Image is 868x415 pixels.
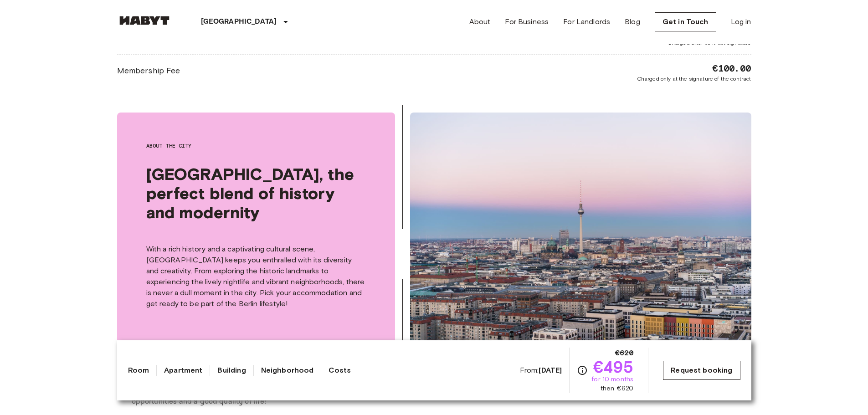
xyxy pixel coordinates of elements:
[712,62,751,75] span: €100.00
[563,16,610,27] a: For Landlords
[593,359,634,375] span: €495
[410,113,752,346] img: Berlin, the perfect blend of history and modernity
[577,365,588,376] svg: Check cost overview for full price breakdown. Please note that discounts apply to new joiners onl...
[731,16,751,27] a: Log in
[217,365,246,376] a: Building
[505,16,549,27] a: For Business
[520,365,562,375] span: From:
[601,384,633,393] span: then €620
[329,365,351,376] a: Costs
[164,365,202,376] a: Apartment
[615,348,634,359] span: €620
[539,366,562,374] b: [DATE]
[146,142,366,150] span: About the city
[591,375,633,384] span: for 10 months
[146,164,366,222] span: [GEOGRAPHIC_DATA], the perfect blend of history and modernity
[637,75,751,83] span: Charged only at the signature of the contract
[625,16,640,27] a: Blog
[128,365,149,376] a: Room
[261,365,314,376] a: Neighborhood
[201,16,277,27] p: [GEOGRAPHIC_DATA]
[655,12,716,31] a: Get in Touch
[117,65,180,77] span: Membership Fee
[663,361,740,380] a: Request booking
[469,16,491,27] a: About
[117,16,172,25] img: Habyt
[146,244,366,309] p: With a rich history and a captivating cultural scene, [GEOGRAPHIC_DATA] keeps you enthralled with...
